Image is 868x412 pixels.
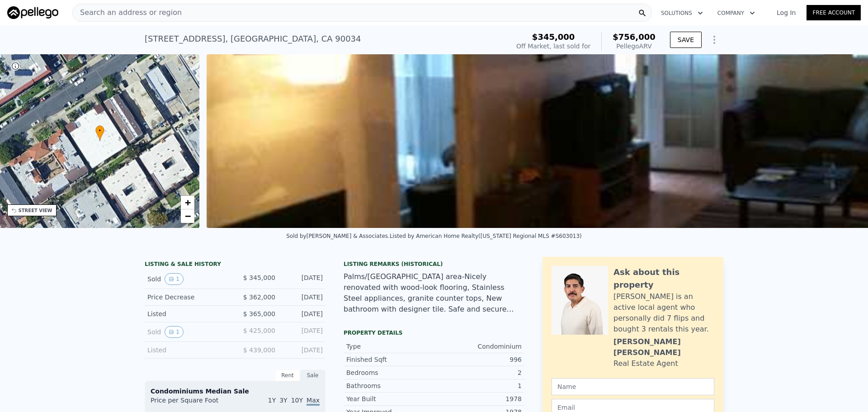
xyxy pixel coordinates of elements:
button: View historical data [165,326,184,338]
div: STREET VIEW [19,207,52,214]
div: Listed by American Home Realty ([US_STATE] Regional MLS #S603013) [390,233,582,239]
div: Bathrooms [346,381,434,390]
span: $ 439,000 [243,346,275,354]
div: Listed [147,346,228,355]
div: [DATE] [283,293,323,302]
a: Zoom in [181,196,194,209]
div: Price Decrease [147,293,228,302]
div: Type [346,342,434,351]
div: Sold [147,326,228,338]
span: $ 425,000 [243,327,275,334]
div: 1 [434,381,522,390]
div: [DATE] [283,326,323,338]
span: − [185,210,191,222]
div: Condominiums Median Sale [151,387,320,396]
span: $345,000 [532,32,575,42]
span: Max [307,397,320,406]
img: Pellego [7,6,58,19]
span: + [185,197,191,208]
div: [STREET_ADDRESS] , [GEOGRAPHIC_DATA] , CA 90034 [145,33,361,45]
div: Property details [344,329,524,336]
div: Rent [275,369,300,381]
div: LISTING & SALE HISTORY [145,260,325,270]
div: Price per Square Foot [151,396,235,410]
div: Pellego ARV [613,42,656,51]
div: [DATE] [283,309,323,318]
div: Off Market, last sold for [516,42,590,51]
div: Condominium [434,342,522,351]
div: Listed [147,309,228,318]
div: 996 [434,355,522,364]
span: $ 365,000 [243,310,275,317]
div: Sold by [PERSON_NAME] & Associates . [286,233,390,239]
div: [DATE] [283,273,323,285]
span: $756,000 [613,32,656,42]
div: Sale [300,369,325,381]
div: Real Estate Agent [613,358,678,369]
div: • [95,125,104,141]
div: Ask about this property [613,266,714,291]
span: 3Y [279,397,287,404]
span: $ 345,000 [243,274,275,281]
div: 2 [434,368,522,377]
span: 10Y [291,397,303,404]
div: Bedrooms [346,368,434,377]
span: • [95,127,104,135]
span: $ 362,000 [243,294,275,301]
a: Zoom out [181,209,194,223]
button: Solutions [654,5,710,21]
button: Show Options [705,31,723,49]
a: Free Account [807,5,861,20]
span: 1Y [268,397,276,404]
input: Name [552,378,714,395]
div: [PERSON_NAME] is an active local agent who personally did 7 flips and bought 3 rentals this year. [613,291,714,335]
button: Company [710,5,762,21]
button: SAVE [670,32,702,48]
div: Listing Remarks (Historical) [344,260,524,268]
div: [PERSON_NAME] [PERSON_NAME] [613,336,714,358]
div: Year Built [346,394,434,403]
button: View historical data [165,273,184,285]
a: Log In [766,8,807,17]
span: Search an address or region [73,7,182,18]
div: 1978 [434,394,522,403]
div: Finished Sqft [346,355,434,364]
div: [DATE] [283,346,323,355]
div: Sold [147,273,228,285]
div: Palms/[GEOGRAPHIC_DATA] area-Nicely renovated with wood-look flooring, Stainless Steel appliances... [344,271,524,315]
